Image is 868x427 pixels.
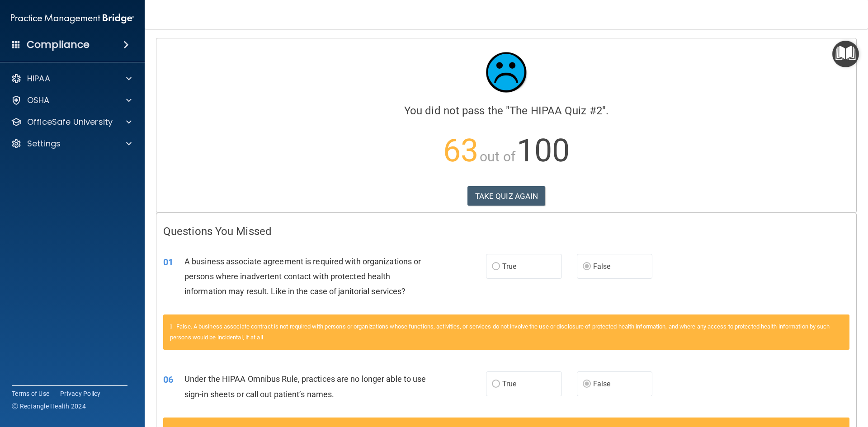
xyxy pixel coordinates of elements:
[583,263,591,270] input: False
[60,389,101,398] a: Privacy Policy
[467,186,546,206] button: TAKE QUIZ AGAIN
[443,132,478,169] span: 63
[11,9,134,28] img: PMB logo
[27,117,113,127] p: OfficeSafe University
[832,41,859,67] button: Open Resource Center
[163,257,173,267] span: 01
[170,323,830,341] span: False. A business associate contract is not required with persons or organizations whose function...
[502,380,516,388] span: True
[583,381,591,388] input: False
[27,73,50,84] p: HIPAA
[27,38,90,51] h4: Compliance
[27,95,50,106] p: OSHA
[184,257,421,296] span: A business associate agreement is required with organizations or persons where inadvertent contac...
[502,262,516,271] span: True
[12,402,86,411] span: Ⓒ Rectangle Health 2024
[11,95,132,106] a: OSHA
[184,374,426,399] span: Under the HIPAA Omnibus Rule, practices are no longer able to use sign-in sheets or call out pati...
[163,225,849,237] h4: Questions You Missed
[480,149,515,164] span: out of
[11,73,132,84] a: HIPAA
[509,104,602,117] span: The HIPAA Quiz #2
[163,374,173,385] span: 06
[11,117,132,127] a: OfficeSafe University
[593,380,611,388] span: False
[163,105,849,117] h4: You did not pass the " ".
[517,132,570,169] span: 100
[12,389,49,398] a: Terms of Use
[492,381,500,388] input: True
[593,262,611,271] span: False
[27,138,61,149] p: Settings
[11,138,132,149] a: Settings
[479,45,533,99] img: sad_face.ecc698e2.jpg
[492,263,500,270] input: True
